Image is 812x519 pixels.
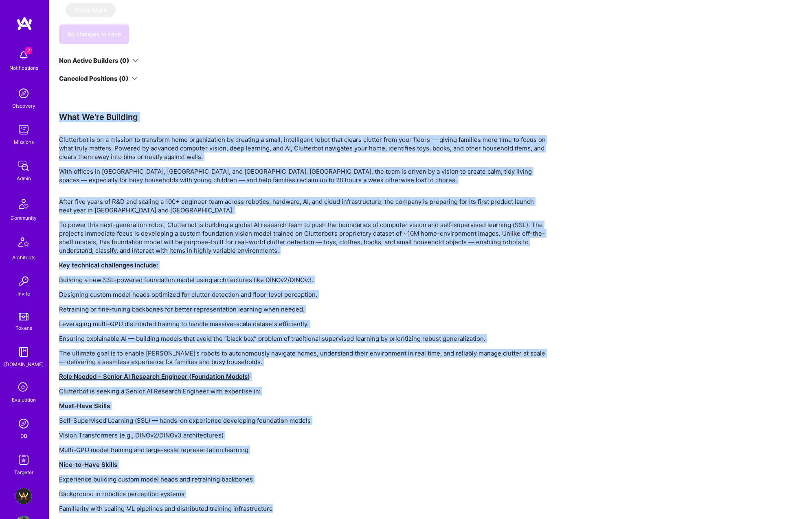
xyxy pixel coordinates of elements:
i: icon ArrowDown [132,57,138,64]
div: Non Active Builders (0) [59,56,129,65]
p: Familiarity with scaling ML pipelines and distributed training infrastructure [59,504,548,513]
div: Evaluation [12,395,36,404]
img: Admin Search [15,415,32,432]
img: Architects [14,234,33,253]
div: Notifications [9,64,38,72]
p: Ensuring explainable AI — building models that avoid the “black box” problem of traditional super... [59,334,548,343]
a: A.Team - Grow A.Team's Community & Demand [13,488,34,504]
div: Discovery [12,102,35,110]
img: admin teamwork [15,158,32,174]
img: Community [14,194,33,214]
div: Canceled Positions (0) [59,74,128,83]
p: Designing custom model heads optimized for clutter detection and floor-level perception. [59,290,548,299]
div: Admin [17,174,31,183]
p: Self-Supervised Learning (SSL) — hands-on experience developing foundation models [59,416,548,425]
div: What We're Building [59,112,548,122]
p: After five years of R&D and scaling a 100+ engineer team across robotics, hardware, AI, and cloud... [59,197,548,214]
div: Architects [12,253,35,262]
p: Building a new SSL-powered foundation model using architectures like DINOv2/DINOv3. [59,276,548,284]
p: Clutterbot is seeking a Senior AI Research Engineer with expertise in: [59,387,548,395]
p: Experience building custom model heads and retraining backbones [59,475,548,484]
img: bell [15,47,32,64]
p: Retraining or fine-tuning backbones for better representation learning when needed. [59,305,548,314]
div: Tokens [15,324,32,332]
div: Targeter [14,468,33,477]
span: 2 [25,47,32,54]
p: To power this next-generation robot, Clutterbot is building a global AI research team to push the... [59,221,548,255]
div: Invite [18,289,30,298]
strong: Must-Have Skills [59,402,110,410]
p: Background in robotics perception systems [59,490,548,498]
img: tokens [19,313,29,320]
img: logo [16,16,33,31]
i: icon ArrowDown [132,75,138,82]
p: The ultimate goal is to enable [PERSON_NAME]’s robots to autonomously navigate homes, understand ... [59,349,548,366]
img: A.Team - Grow A.Team's Community & Demand [15,488,32,504]
p: Clutterbot is on a mission to transform home organization by creating a small, intelligent robot ... [59,135,548,161]
p: Vision Transformers (e.g., DINOv2/DINOv3 architectures) [59,431,548,439]
p: Multi-GPU model training and large-scale representation learning [59,446,548,454]
i: icon SelectionTeam [16,380,31,395]
img: Invite [15,273,32,289]
img: Skill Targeter [15,452,32,468]
u: Role Needed – Senior AI Research Engineer (Foundation Models) [59,373,250,380]
img: teamwork [15,121,32,138]
img: guide book [15,344,32,360]
button: Show More [66,3,116,17]
strong: Nice-to-Have Skills [59,461,117,468]
p: Leveraging multi-GPU distributed training to handle massive-scale datasets efficiently. [59,320,548,328]
img: discovery [15,85,32,102]
p: With offices in [GEOGRAPHIC_DATA], [GEOGRAPHIC_DATA], and [GEOGRAPHIC_DATA], [GEOGRAPHIC_DATA], t... [59,167,548,184]
u: Key technical challenges include: [59,261,158,269]
div: [DOMAIN_NAME] [4,360,44,369]
div: Community [11,214,37,222]
div: DB [20,432,27,440]
div: Missions [14,138,34,146]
